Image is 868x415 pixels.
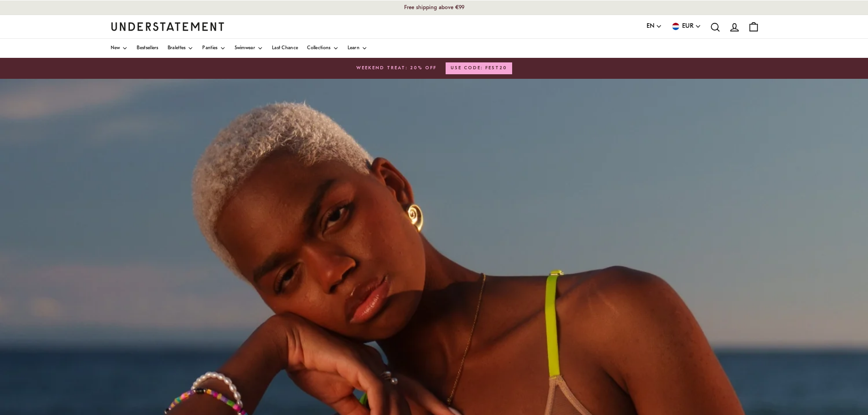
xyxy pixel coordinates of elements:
[671,21,701,31] button: EUR
[111,39,128,58] a: New
[272,46,298,51] span: Last Chance
[235,39,263,58] a: Swimwear
[272,39,298,58] a: Last Chance
[375,2,494,14] p: Free shipping above €99
[168,39,194,58] a: Bralettes
[137,46,158,51] span: Bestsellers
[348,39,368,58] a: Learn
[307,39,338,58] a: Collections
[446,62,512,74] button: USE CODE: FEST20
[647,21,654,31] span: EN
[202,46,217,51] span: Panties
[168,46,186,51] span: Bralettes
[307,46,330,51] span: Collections
[202,39,225,58] a: Panties
[111,62,758,74] a: WEEKEND TREAT: 20% OFFUSE CODE: FEST20
[682,21,693,31] span: EUR
[647,21,662,31] button: EN
[356,65,437,72] span: WEEKEND TREAT: 20% OFF
[235,46,255,51] span: Swimwear
[137,39,158,58] a: Bestsellers
[111,46,120,51] span: New
[111,22,225,31] a: Understatement Homepage
[348,46,360,51] span: Learn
